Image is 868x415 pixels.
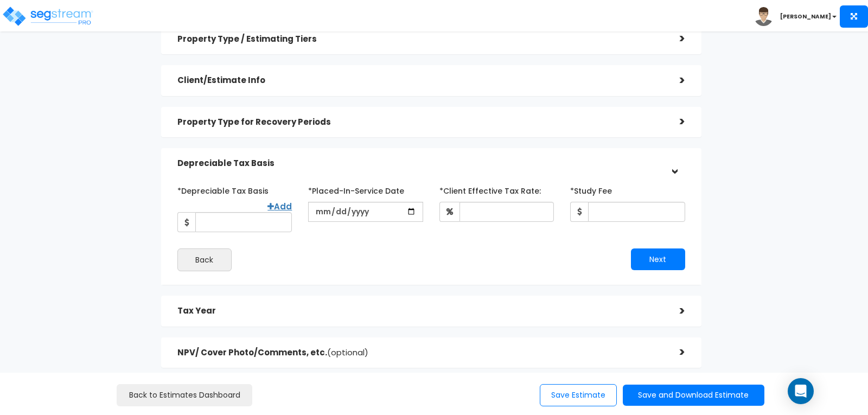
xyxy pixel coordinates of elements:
[623,385,764,406] button: Save and Download Estimate
[177,348,663,357] h5: NPV/ Cover Photo/Comments, etc.
[267,201,292,212] a: Add
[177,35,663,44] h5: Property Type / Estimating Tiers
[631,248,685,270] button: Next
[663,30,685,47] div: >
[663,344,685,361] div: >
[754,7,773,26] img: avatar.png
[666,152,682,174] div: >
[2,5,94,27] img: logo_pro_r.png
[540,384,617,406] button: Save Estimate
[570,182,612,196] label: *Study Fee
[327,347,368,358] span: (optional)
[177,307,663,316] h5: Tax Year
[177,182,269,196] label: *Depreciable Tax Basis
[663,303,685,320] div: >
[177,76,663,85] h5: Client/Estimate Info
[439,182,541,196] label: *Client Effective Tax Rate:
[663,113,685,130] div: >
[177,118,663,127] h5: Property Type for Recovery Periods
[177,159,663,168] h5: Depreciable Tax Basis
[308,182,404,196] label: *Placed-In-Service Date
[780,12,831,21] b: [PERSON_NAME]
[663,72,685,89] div: >
[788,378,814,404] div: Open Intercom Messenger
[117,384,252,406] a: Back to Estimates Dashboard
[177,248,232,271] button: Back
